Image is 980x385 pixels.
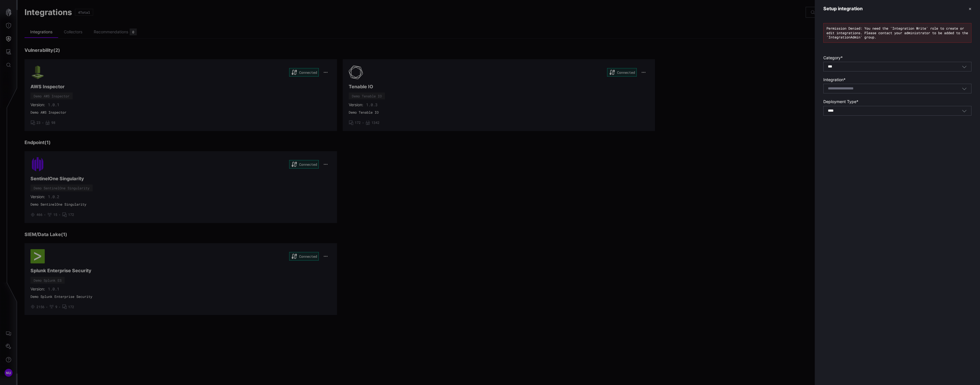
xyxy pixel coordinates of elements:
label: Integration * [823,77,971,82]
label: Category * [823,55,971,60]
button: ✕ [969,6,971,12]
button: Toggle options menu [962,86,967,91]
button: Toggle options menu [962,108,967,113]
button: Toggle options menu [962,64,967,69]
label: Deployment Type * [823,99,971,104]
span: Permission Denied: You need the 'Integration Write' role to create or edit integrations. Please c... [826,26,968,39]
h3: Setup integration [823,6,863,12]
